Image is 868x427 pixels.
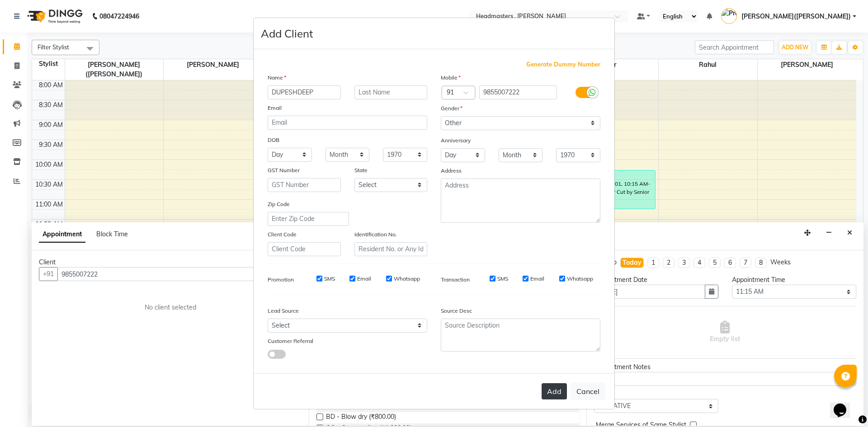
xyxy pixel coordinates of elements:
input: Last Name [354,85,428,99]
label: Identification No. [354,230,397,239]
button: Cancel [571,383,605,400]
label: Anniversary [441,136,471,145]
label: Name [268,74,286,82]
span: Generate Dummy Number [526,60,600,69]
label: Mobile [441,74,461,82]
label: SMS [324,275,335,283]
label: Source Desc [441,307,472,315]
input: Email [268,116,427,130]
label: Transaction [441,276,470,284]
button: Add [542,383,567,399]
input: Client Code [268,242,341,256]
input: Enter Zip Code [268,212,349,226]
label: SMS [497,275,508,283]
label: Whatsapp [394,275,420,283]
input: Resident No. or Any Id [354,242,428,256]
label: Customer Referral [268,337,313,345]
label: Lead Source [268,307,299,315]
label: State [354,166,368,174]
h4: Add Client [261,25,313,42]
input: Mobile [479,85,557,99]
label: Address [441,167,462,175]
label: Email [530,275,544,283]
label: Whatsapp [567,275,593,283]
label: GST Number [268,166,300,174]
label: Email [268,104,282,112]
label: Zip Code [268,200,290,208]
label: Gender [441,104,462,113]
label: Promotion [268,276,294,284]
input: First Name [268,85,341,99]
label: Email [357,275,371,283]
label: Client Code [268,230,297,239]
label: DOB [268,136,279,144]
input: GST Number [268,178,341,192]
